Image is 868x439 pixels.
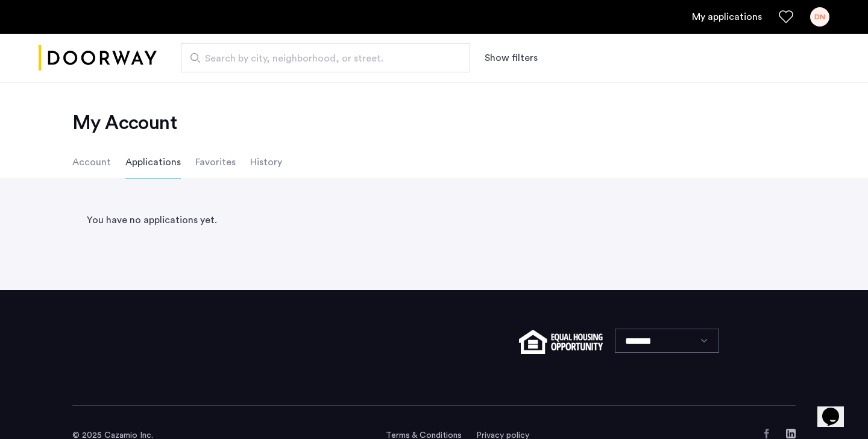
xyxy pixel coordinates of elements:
[181,43,470,72] input: Apartment Search
[195,145,236,179] li: Favorites
[786,429,796,438] a: LinkedIn
[615,329,719,353] select: Language select
[779,10,793,24] a: Favorites
[72,198,796,242] div: You have no applications yet.
[762,429,772,438] a: Facebook
[72,111,796,135] h2: My Account
[485,51,538,65] button: Show or hide filters
[519,330,603,354] img: equal-housing.png
[39,36,157,81] a: Cazamio logo
[817,391,856,427] iframe: chat widget
[39,36,157,81] img: logo
[692,10,762,24] a: My application
[250,145,282,179] li: History
[72,145,111,179] li: Account
[125,145,181,179] li: Applications
[810,7,829,27] div: DN
[205,51,436,66] span: Search by city, neighborhood, or street.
